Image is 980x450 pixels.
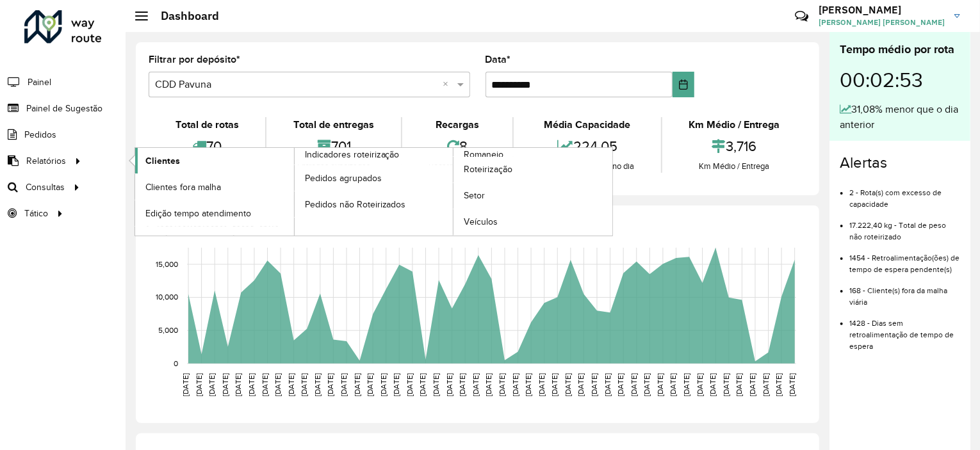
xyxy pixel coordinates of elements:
[443,77,454,92] span: Clear all
[181,373,190,396] text: [DATE]
[485,373,493,396] text: [DATE]
[453,209,612,235] a: Veículos
[666,117,803,133] div: Km Médio / Entrega
[379,373,388,396] text: [DATE]
[234,373,242,396] text: [DATE]
[517,117,657,133] div: Média Capacidade
[295,191,453,217] a: Pedidos não Roteirizados
[270,133,397,160] div: 701
[849,243,960,275] li: 1454 - Retroalimentação(ões) de tempo de espera pendente(s)
[464,148,503,161] span: Romaneio
[156,293,178,301] text: 10,000
[849,177,960,210] li: 2 - Rota(s) com excesso de capacidade
[287,373,295,396] text: [DATE]
[135,148,453,236] a: Indicadores roteirização
[537,373,546,396] text: [DATE]
[666,133,803,160] div: 3,716
[708,373,717,396] text: [DATE]
[261,373,269,396] text: [DATE]
[453,183,612,209] a: Setor
[486,52,511,67] label: Data
[300,373,308,396] text: [DATE]
[305,148,400,161] span: Indicadores roteirização
[762,373,770,396] text: [DATE]
[156,260,178,268] text: 15,000
[643,373,651,396] text: [DATE]
[524,373,532,396] text: [DATE]
[722,373,730,396] text: [DATE]
[616,373,625,396] text: [DATE]
[270,117,397,133] div: Total de entregas
[149,52,240,67] label: Filtrar por depósito
[305,172,382,185] span: Pedidos agrupados
[295,148,613,236] a: Romaneio
[145,154,180,168] span: Clientes
[840,58,960,102] div: 00:02:53
[748,373,756,396] text: [DATE]
[221,373,229,396] text: [DATE]
[774,373,783,396] text: [DATE]
[849,275,960,308] li: 168 - Cliente(s) fora da malha viária
[432,373,440,396] text: [DATE]
[339,373,348,396] text: [DATE]
[603,373,612,396] text: [DATE]
[788,3,815,30] a: Contato Rápido
[135,174,294,200] a: Clientes fora malha
[419,373,427,396] text: [DATE]
[471,373,480,396] text: [DATE]
[305,198,406,211] span: Pedidos não Roteirizados
[673,72,694,97] button: Choose Date
[135,148,294,173] a: Clientes
[313,373,322,396] text: [DATE]
[453,157,612,182] a: Roteirização
[666,160,803,173] div: Km Médio / Entrega
[274,373,282,396] text: [DATE]
[366,373,374,396] text: [DATE]
[26,154,66,168] span: Relatórios
[145,207,251,220] span: Edição tempo atendimento
[577,373,585,396] text: [DATE]
[208,373,216,396] text: [DATE]
[24,128,56,141] span: Pedidos
[630,373,638,396] text: [DATE]
[326,373,334,396] text: [DATE]
[158,326,178,334] text: 5,000
[405,373,414,396] text: [DATE]
[195,373,203,396] text: [DATE]
[840,102,960,133] div: 31,08% menor que o dia anterior
[511,373,519,396] text: [DATE]
[26,102,102,115] span: Painel de Sugestão
[682,373,690,396] text: [DATE]
[26,181,65,194] span: Consultas
[464,163,512,176] span: Roteirização
[840,154,960,172] h4: Alertas
[458,373,466,396] text: [DATE]
[24,207,48,220] span: Tático
[174,359,178,367] text: 0
[788,373,796,396] text: [DATE]
[148,9,219,23] h2: Dashboard
[405,133,509,160] div: 8
[135,200,294,226] a: Edição tempo atendimento
[28,76,51,89] span: Painel
[295,165,453,191] a: Pedidos agrupados
[590,373,598,396] text: [DATE]
[819,17,945,28] span: [PERSON_NAME] [PERSON_NAME]
[152,117,262,133] div: Total de rotas
[656,373,664,396] text: [DATE]
[464,215,498,229] span: Veículos
[353,373,361,396] text: [DATE]
[840,41,960,58] div: Tempo médio por rota
[145,181,221,194] span: Clientes fora malha
[152,133,262,160] div: 70
[517,133,657,160] div: 224,05
[464,189,485,202] span: Setor
[550,373,559,396] text: [DATE]
[405,117,509,133] div: Recargas
[392,373,400,396] text: [DATE]
[696,373,704,396] text: [DATE]
[498,373,506,396] text: [DATE]
[819,4,945,16] h3: [PERSON_NAME]
[445,373,453,396] text: [DATE]
[849,308,960,352] li: 1428 - Dias sem retroalimentação de tempo de espera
